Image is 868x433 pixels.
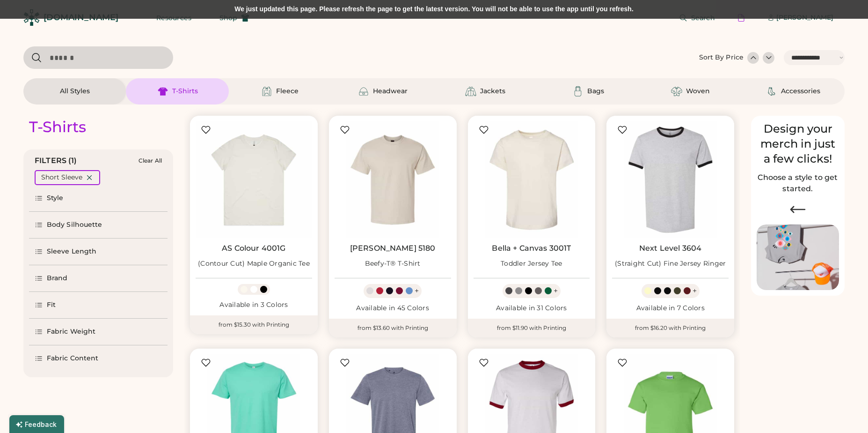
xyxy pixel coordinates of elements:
[261,86,272,97] img: Fleece Icon
[639,244,701,253] a: Next Level 3604
[693,286,697,296] div: +
[465,86,476,97] img: Jackets Icon
[766,86,777,97] img: Accessories Icon
[190,315,318,334] div: from $15.30 with Printing
[329,319,457,337] div: from $13.60 with Printing
[196,121,312,238] img: AS Colour 4001G (Contour Cut) Maple Organic Tee
[474,304,590,313] div: Available in 31 Colors
[781,87,820,96] div: Accessories
[35,155,77,166] div: FILTERS (1)
[474,121,590,238] img: BELLA + CANVAS 3001T Toddler Jersey Tee
[198,259,310,269] div: (Contour Cut) Maple Organic Tee
[196,300,312,310] div: Available in 3 Colors
[47,194,64,203] div: Style
[757,172,839,194] h2: Choose a style to get started.
[47,327,95,336] div: Fabric Weight
[468,319,596,337] div: from $11.90 with Printing
[501,259,562,269] div: Toddler Jersey Tee
[222,244,285,253] a: AS Colour 4001G
[671,86,682,97] img: Woven Icon
[47,354,98,363] div: Fabric Content
[480,87,505,96] div: Jackets
[572,86,584,97] img: Bags Icon
[699,53,744,62] div: Sort By Price
[60,87,90,96] div: All Styles
[335,304,451,313] div: Available in 45 Colors
[492,244,571,253] a: Bella + Canvas 3001T
[757,224,839,291] img: Image of Lisa Congdon Eye Print on T-Shirt and Hat
[686,87,710,96] div: Woven
[612,121,729,238] img: Next Level 3604 (Straight Cut) Fine Jersey Ringer
[157,86,168,97] img: T-Shirts Icon
[47,220,102,230] div: Body Silhouette
[691,15,715,21] span: Search
[606,319,734,337] div: from $16.20 with Printing
[172,87,198,96] div: T-Shirts
[824,391,864,431] iframe: Front Chat
[415,286,419,296] div: +
[350,244,436,253] a: [PERSON_NAME] 5180
[139,157,162,164] div: Clear All
[612,304,729,313] div: Available in 7 Colors
[219,15,237,21] span: Shop
[365,259,421,269] div: Beefy-T® T-Shirt
[587,87,604,96] div: Bags
[276,87,299,96] div: Fleece
[47,300,56,310] div: Fit
[373,87,408,96] div: Headwear
[41,173,82,182] div: Short Sleeve
[615,259,726,269] div: (Straight Cut) Fine Jersey Ringer
[757,121,839,166] div: Design your merch in just a few clicks!
[335,121,451,238] img: Hanes 5180 Beefy-T® T-Shirt
[29,118,86,136] div: T-Shirts
[554,286,558,296] div: +
[358,86,369,97] img: Headwear Icon
[47,247,96,256] div: Sleeve Length
[47,274,68,283] div: Brand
